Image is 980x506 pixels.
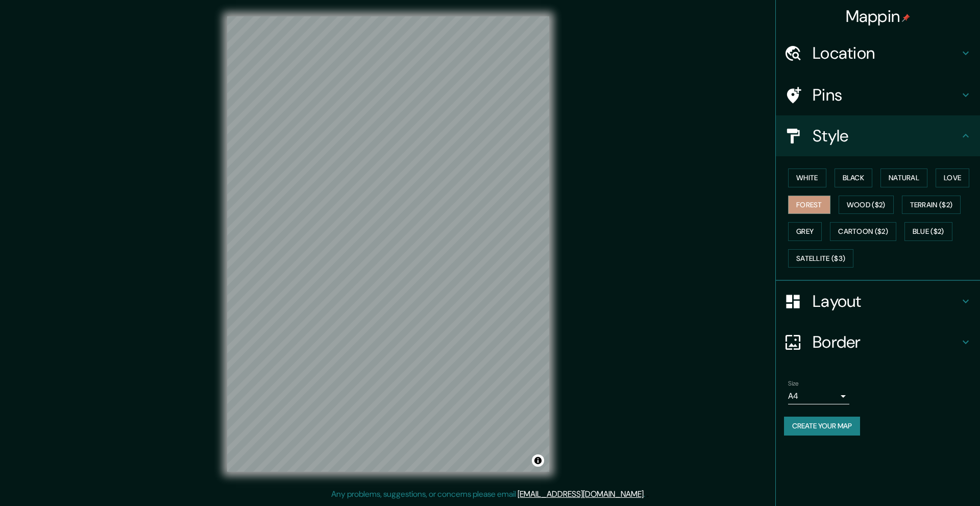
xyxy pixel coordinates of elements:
label: Size [788,379,799,388]
button: Create your map [784,417,860,436]
div: Pins [776,75,980,115]
h4: Pins [813,85,960,105]
button: White [788,168,826,187]
h4: Location [813,43,960,63]
p: Any problems, suggestions, or concerns please email . [331,488,645,500]
button: Love [936,168,969,187]
button: Toggle attribution [532,454,544,467]
div: Style [776,115,980,156]
div: Border [776,322,980,363]
h4: Mappin [846,6,911,27]
button: Forest [788,196,830,214]
button: Wood ($2) [839,196,894,214]
button: Black [835,168,873,187]
button: Blue ($2) [904,222,952,241]
button: Grey [788,222,822,241]
div: . [645,488,647,500]
h4: Style [813,126,960,146]
a: [EMAIL_ADDRESS][DOMAIN_NAME] [518,489,644,499]
div: Location [776,33,980,74]
button: Cartoon ($2) [830,222,896,241]
img: pin-icon.png [902,14,910,22]
button: Terrain ($2) [902,196,961,214]
div: A4 [788,388,849,404]
h4: Border [813,332,960,352]
canvas: Map [227,16,549,472]
div: . [647,488,649,500]
h4: Layout [813,291,960,311]
button: Satellite ($3) [788,249,853,268]
div: Layout [776,281,980,322]
iframe: Help widget launcher [889,466,969,495]
button: Natural [880,168,927,187]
